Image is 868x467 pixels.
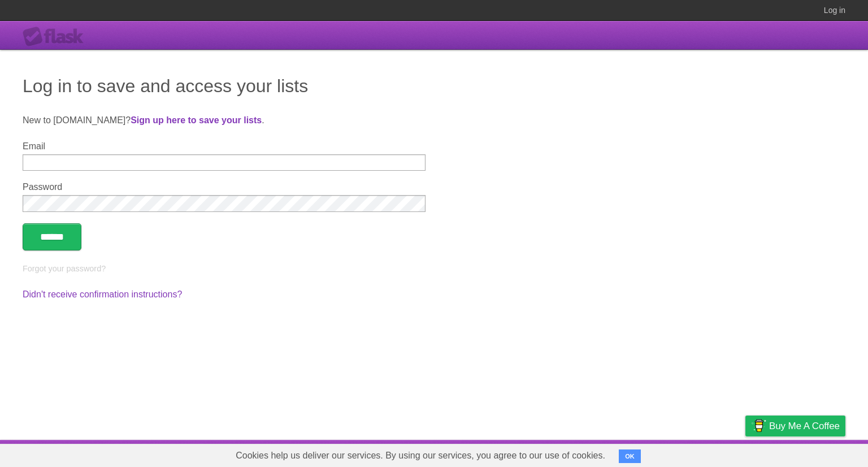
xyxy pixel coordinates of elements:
[23,289,182,299] a: Didn't receive confirmation instructions?
[769,416,840,436] span: Buy me a coffee
[224,444,617,467] span: Cookies help us deliver our services. By using our services, you agree to our use of cookies.
[23,264,106,273] a: Forgot your password?
[23,114,845,127] p: New to [DOMAIN_NAME]? .
[632,443,678,464] a: Developers
[731,443,760,464] a: Privacy
[751,416,766,435] img: Buy me a coffee
[23,141,426,152] label: Email
[23,27,90,47] div: Flask
[619,449,641,463] button: OK
[745,416,845,436] a: Buy me a coffee
[23,182,426,192] label: Password
[692,443,717,464] a: Terms
[595,443,619,464] a: About
[23,72,845,100] h1: Log in to save and access your lists
[131,115,262,125] a: Sign up here to save your lists
[774,443,845,464] a: Suggest a feature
